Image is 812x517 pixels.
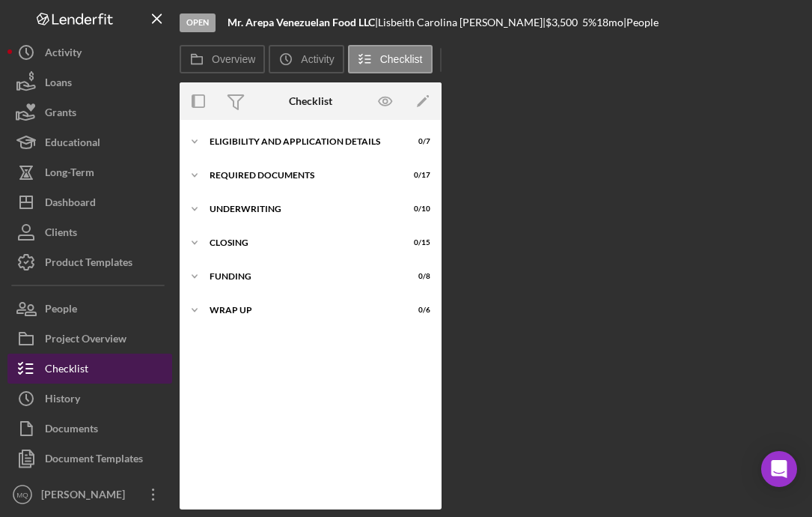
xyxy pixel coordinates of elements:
label: Activity [301,53,334,65]
div: Eligibility and Application Details [210,137,393,146]
div: Clients [45,217,77,251]
div: 0 / 10 [403,205,430,214]
button: People [7,294,172,324]
div: | People [623,16,659,28]
div: [PERSON_NAME] [37,480,135,513]
div: 0 / 6 [403,306,430,315]
label: Checklist [380,53,423,65]
div: Funding [210,272,393,281]
button: Documents [7,414,172,444]
span: $3,500 [546,16,578,28]
div: Open Intercom Messenger [761,451,797,487]
b: Mr. Arepa Venezuelan Food LLC [228,16,375,28]
button: Document Templates [7,444,172,474]
div: 0 / 17 [403,171,430,180]
button: Checklist [348,45,433,73]
div: Required Documents [210,171,393,180]
button: Dashboard [7,187,172,217]
div: Wrap Up [210,306,393,315]
div: Grants [45,97,76,131]
div: 0 / 15 [403,238,430,247]
button: Product Templates [7,247,172,277]
div: Checklist [289,95,332,107]
text: MQ [16,491,28,499]
div: Open [180,13,216,32]
div: History [45,384,80,417]
div: Activity [45,37,82,71]
div: People [45,294,77,327]
div: 18 mo [596,16,623,28]
div: 5 % [582,16,596,28]
div: Checklist [45,354,88,387]
div: 0 / 7 [403,137,430,146]
button: Educational [7,127,172,157]
div: Loans [45,67,72,101]
button: History [7,384,172,414]
div: Product Templates [45,247,132,281]
div: Documents [45,414,98,447]
div: Project Overview [45,324,126,357]
div: | [228,16,378,28]
div: Underwriting [210,205,393,214]
div: Closing [210,238,393,247]
button: Activity [7,37,172,67]
div: Long-Term [45,157,94,191]
button: Project Overview [7,324,172,354]
button: Checklist [7,354,172,384]
button: Loans [7,67,172,97]
div: 0 / 8 [403,272,430,281]
button: Grants [7,97,172,127]
button: Clients [7,217,172,247]
button: Long-Term [7,157,172,187]
div: Lisbeith Carolina [PERSON_NAME] | [378,16,546,28]
button: Overview [180,45,265,73]
div: Document Templates [45,444,143,477]
label: Overview [212,53,255,65]
button: MQ[PERSON_NAME] [7,480,172,510]
div: Dashboard [45,187,96,221]
div: Educational [45,127,100,161]
button: Activity [269,45,344,73]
